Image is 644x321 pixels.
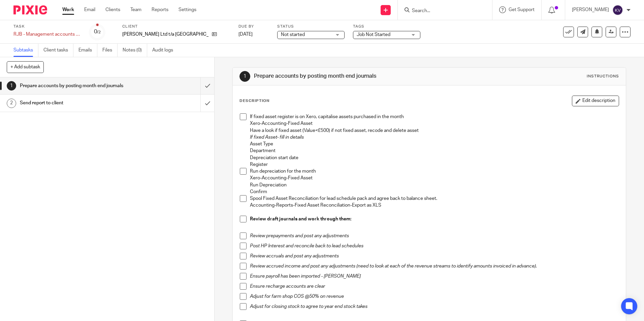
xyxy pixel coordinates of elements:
[250,154,618,161] p: Depreciation start date
[20,98,136,108] h1: Send report to client
[612,5,623,15] img: svg%3E
[254,73,444,80] h1: Prepare accounts by posting month end journals
[102,44,118,57] a: Files
[250,188,618,195] p: Confirm
[250,127,618,134] p: Have a look if fixed asset (Value<£500) if not fixed asset, recode and delete asset
[13,24,81,29] label: Task
[105,6,120,13] a: Clients
[353,24,420,29] label: Tags
[250,244,363,248] em: Post HP Interest and reconcile back to lead schedules
[250,161,618,168] p: Register
[78,44,97,57] a: Emails
[250,217,351,221] strong: Review draft journals and work through them:
[62,6,74,13] a: Work
[7,99,16,108] div: 2
[277,24,345,29] label: Status
[43,44,73,57] a: Client tasks
[250,254,339,258] em: Review accruals and post any adjustments
[250,113,618,120] p: If fixed asset register is on Xero, capitalise assets purchased in the month
[357,32,390,37] span: Job Not Started
[250,147,618,154] p: Department
[7,61,44,73] button: + Add subtask
[84,6,95,13] a: Email
[7,81,16,91] div: 1
[250,202,618,209] p: Accounting-Reports-Fixed Asset Reconciliation-Export as XLS
[94,28,101,36] div: 0
[122,24,230,29] label: Client
[250,195,618,202] p: Spool Fixed Asset Reconciliation for lead schedule pack and agree back to balance sheet.
[97,30,101,34] small: /2
[250,141,618,147] p: Asset Type
[239,71,250,82] div: 1
[250,294,344,299] em: Adjust for farm shop COS @50% on revenue
[572,6,609,13] p: [PERSON_NAME]
[20,81,136,91] h1: Prepare accounts by posting month end journals
[238,32,253,37] span: [DATE]
[250,284,325,289] em: Ensure recharge accounts are clear
[250,274,361,279] em: Ensure payroll has been imported - [PERSON_NAME]
[250,120,618,127] p: Xero-Accounting-Fixed Asset
[572,96,619,106] button: Edit description
[250,234,349,238] em: Review prepayments and post any adjustments
[411,8,472,14] input: Search
[179,6,196,13] a: Settings
[238,24,269,29] label: Due by
[250,304,367,309] em: Adjust for closing stock to agree to year end stock takes
[13,31,81,38] div: RJB - Management accounts - Monthly (20th)
[250,182,618,188] p: Run Depreciation
[587,74,619,79] div: Instructions
[250,264,537,269] em: Review accrued income and post any adjustments (need to look at each of the revenue streams to id...
[250,175,618,181] p: Xero-Accounting-Fixed Asset
[13,44,38,57] a: Subtasks
[130,6,141,13] a: Team
[152,44,178,57] a: Audit logs
[250,168,618,175] p: Run depreciation for the month
[509,7,535,12] span: Get Support
[13,5,47,14] img: Pixie
[281,32,305,37] span: Not started
[250,135,304,140] em: If fixed Asset- fill in details
[152,6,168,13] a: Reports
[122,31,208,38] p: [PERSON_NAME] Ltd t/a [GEOGRAPHIC_DATA]
[239,98,269,104] p: Description
[123,44,147,57] a: Notes (0)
